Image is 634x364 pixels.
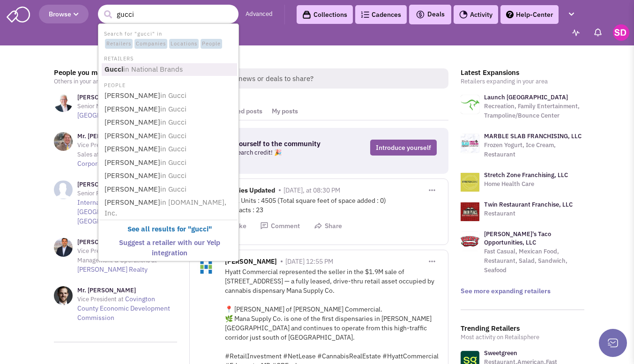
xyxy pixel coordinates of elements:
[484,209,573,218] p: Restaurant
[160,91,186,100] span: in Gucci
[246,10,273,19] a: Advanced
[267,103,303,120] a: My posts
[160,118,186,126] span: in Gucci
[484,179,568,189] p: Home Health Care
[127,224,212,233] b: See all results for " "
[105,39,133,49] span: Retailers
[77,189,152,197] span: Senior Property Manager at
[160,144,186,153] span: in Gucci
[99,28,238,50] li: Search for "gucci" in
[104,198,226,217] span: in [DOMAIN_NAME], Inc.
[234,222,246,230] span: Like
[54,77,178,86] p: Others in your area to connect with
[77,102,153,110] span: Senior Managing Director at
[461,68,584,77] h3: Latest Expansions
[160,171,186,180] span: in Gucci
[102,156,237,169] a: [PERSON_NAME]in Gucci
[285,257,333,266] span: [DATE] 12:55 PM
[77,265,148,274] a: [PERSON_NAME] Realty
[102,183,237,196] a: [PERSON_NAME]in Gucci
[314,222,342,230] button: Share
[416,10,445,18] span: Deals
[361,11,369,18] img: Cadences_logo.png
[160,158,186,167] span: in Gucci
[484,247,584,275] p: Fast Casual, Mexican Food, Restaurant, Salad, Sandwich, Seafood
[104,65,123,74] b: Gucci
[54,180,73,199] img: NoImageAvailable1.jpg
[454,5,498,24] a: Activity
[98,5,239,23] input: Search
[461,77,584,86] p: Retailers expanding in your area
[355,5,407,24] a: Cadences
[461,134,479,153] img: logo
[102,130,237,142] a: [PERSON_NAME]in Gucci
[102,143,237,156] a: [PERSON_NAME]in Gucci
[99,80,238,89] li: PEOPLE
[49,10,79,18] span: Browse
[102,89,237,102] a: [PERSON_NAME]in Gucci
[461,333,584,342] p: Most activity on Retailsphere
[461,287,551,295] a: See more expanding retailers
[134,39,167,49] span: Companies
[484,349,517,357] a: Sweetgreen
[297,5,353,24] a: Collections
[201,148,334,157] p: Get a free research credit! 🎉
[461,202,479,221] img: logo
[160,185,186,193] span: in Gucci
[484,102,584,120] p: Recreation, Family Entertainment, Trampoline/Bounce Center
[484,171,568,179] a: Stretch Zone Franchising, LLC
[613,24,629,41] img: Stephen Dendy
[77,93,178,102] h3: [PERSON_NAME]
[225,257,277,268] span: [PERSON_NAME]
[160,104,186,113] span: in Gucci
[506,11,514,18] img: help.png
[461,95,479,114] img: logo
[500,5,559,24] a: Help-Center
[77,150,151,168] a: [PERSON_NAME] Corporation
[484,132,582,140] a: MARBLE SLAB FRANCHISING, LLC
[77,238,178,246] h3: [PERSON_NAME]
[102,170,237,182] a: [PERSON_NAME]in Gucci
[7,5,30,22] img: SmartAdmin
[191,224,209,233] b: gucci
[461,324,584,333] h3: Trending Retailers
[302,10,311,19] img: icon-collection-lavender-black.svg
[260,222,300,230] button: Comment
[169,39,199,49] span: Locations
[484,93,568,101] a: Launch [GEOGRAPHIC_DATA]
[484,141,584,159] p: Frozen Yogurt, Ice Cream, Restaurant
[77,189,177,225] a: Colliers International - [GEOGRAPHIC_DATA], [GEOGRAPHIC_DATA]
[119,238,220,258] b: Suggest a retailer with our Yelp integration
[123,65,183,74] span: in National Brands
[102,237,237,260] a: Suggest a retailer with our Yelp integration
[211,68,448,89] span: Retail news or deals to share?
[283,186,340,194] span: [DATE], at 08:30 PM
[77,180,178,189] h3: [PERSON_NAME]
[77,132,178,141] h3: Mr. [PERSON_NAME]
[160,131,186,140] span: in Gucci
[201,39,222,49] span: People
[102,223,237,236] a: See all results for "gucci"
[484,201,573,208] a: Twin Restaurant Franchise, LLC
[77,247,157,264] span: Vice President, Property Management & Operations at
[77,102,175,119] a: CBRE - [GEOGRAPHIC_DATA] AL
[102,103,237,116] a: [PERSON_NAME]in Gucci
[77,295,124,303] span: Vice President at
[54,68,178,77] h3: People you may know
[77,141,162,158] span: Vice President Office Leasing & Sales at
[225,186,275,197] span: Entities Updated
[201,140,334,148] h3: Introduce yourself to the community
[370,140,437,156] a: Introduce yourself
[39,5,89,23] button: Browse
[221,103,267,120] a: Saved posts
[77,286,178,295] h3: Mr. [PERSON_NAME]
[102,196,237,219] a: [PERSON_NAME]in [DOMAIN_NAME], Inc.
[77,295,170,322] a: Covington County Economic Development Commission
[102,63,237,76] a: Gucciin National Brands
[461,173,479,192] img: logo
[461,232,479,251] img: logo
[225,196,441,215] div: Total Units : 4505 (Total square feet of space added : 0) Contacts : 23
[484,230,551,246] a: [PERSON_NAME]'s Taco Opportunities, LLC
[99,53,238,63] li: RETAILERS
[459,10,468,19] img: Activity.png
